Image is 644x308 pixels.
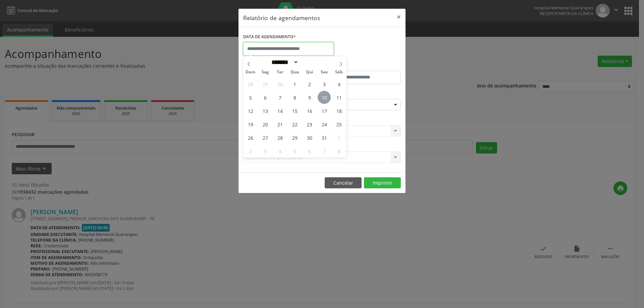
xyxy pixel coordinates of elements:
span: Outubro 29, 2025 [288,131,301,144]
span: Outubro 27, 2025 [259,131,272,144]
span: Qua [287,70,302,74]
span: Novembro 5, 2025 [288,144,301,158]
span: Outubro 30, 2025 [303,131,316,144]
span: Outubro 14, 2025 [273,104,286,117]
span: Seg [258,70,273,74]
span: Outubro 25, 2025 [332,118,345,131]
span: Sáb [332,70,346,74]
button: Cancelar [325,177,362,189]
span: Outubro 22, 2025 [288,118,301,131]
span: Novembro 1, 2025 [332,131,345,144]
span: Outubro 1, 2025 [288,77,301,90]
input: Year [299,59,321,66]
span: Outubro 26, 2025 [244,131,257,144]
label: DATA DE AGENDAMENTO [243,32,296,42]
span: Ter [273,70,287,74]
span: Outubro 7, 2025 [273,91,286,104]
span: Outubro 12, 2025 [244,104,257,117]
span: Outubro 18, 2025 [332,104,345,117]
span: Outubro 11, 2025 [332,91,345,104]
span: Outubro 28, 2025 [273,131,286,144]
span: Outubro 3, 2025 [318,77,331,90]
h5: Relatório de agendamentos [243,13,320,22]
span: Outubro 17, 2025 [318,104,331,117]
span: Novembro 3, 2025 [259,144,272,158]
span: Outubro 24, 2025 [318,118,331,131]
span: Outubro 8, 2025 [288,91,301,104]
span: Novembro 8, 2025 [332,144,345,158]
span: Outubro 9, 2025 [303,91,316,104]
button: Close [392,9,406,25]
span: Sex [317,70,332,74]
span: Outubro 23, 2025 [303,118,316,131]
span: Novembro 7, 2025 [318,144,331,158]
span: Novembro 2, 2025 [244,144,257,158]
select: Month [269,59,299,66]
label: ATÉ [324,60,401,71]
span: Outubro 13, 2025 [259,104,272,117]
span: Outubro 4, 2025 [332,77,345,90]
span: Outubro 10, 2025 [318,91,331,104]
span: Outubro 19, 2025 [244,118,257,131]
span: Outubro 31, 2025 [318,131,331,144]
button: Imprimir [364,177,401,189]
span: Qui [302,70,317,74]
span: Setembro 30, 2025 [273,77,286,90]
span: Outubro 2, 2025 [303,77,316,90]
span: Setembro 29, 2025 [259,77,272,90]
span: Outubro 15, 2025 [288,104,301,117]
span: Outubro 6, 2025 [259,91,272,104]
span: Novembro 6, 2025 [303,144,316,158]
span: Outubro 16, 2025 [303,104,316,117]
span: Dom [243,70,258,74]
span: Outubro 21, 2025 [273,118,286,131]
span: Outubro 5, 2025 [244,91,257,104]
span: Setembro 28, 2025 [244,77,257,90]
span: Novembro 4, 2025 [273,144,286,158]
span: Outubro 20, 2025 [259,118,272,131]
